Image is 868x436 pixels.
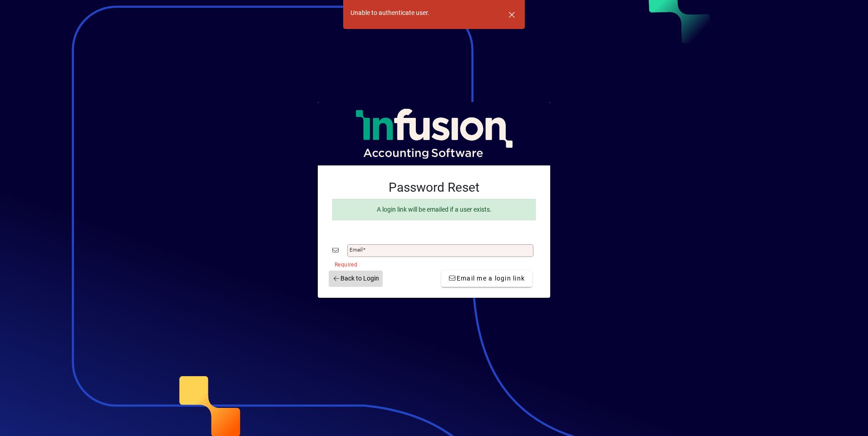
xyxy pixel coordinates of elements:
[329,271,383,287] a: Back to Login
[350,247,363,253] mat-label: Email
[332,274,379,283] span: Back to Login
[501,4,523,25] button: Dismiss
[335,259,528,269] mat-error: Required
[441,271,532,287] button: Email me a login link
[449,274,525,283] span: Email me a login link
[332,199,536,220] div: A login link will be emailed if a user exists.
[350,8,429,18] div: Unable to authenticate user.
[332,180,536,195] h2: Password Reset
